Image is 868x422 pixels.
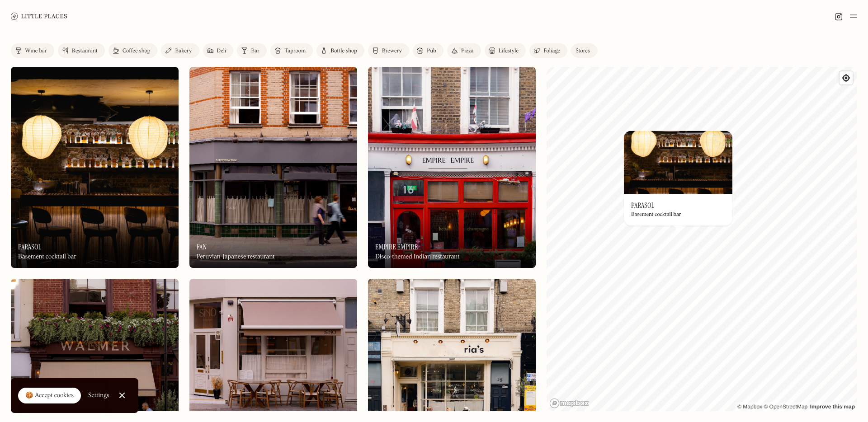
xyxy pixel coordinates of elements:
[175,48,192,54] div: Bakery
[217,48,226,54] div: Deli
[810,403,855,410] a: Improve this map
[737,403,762,410] a: Mapbox
[25,48,47,54] div: Wine bar
[189,67,357,268] img: Fan
[237,43,267,58] a: Bar
[122,395,122,396] div: Close Cookie Popup
[18,388,81,404] a: 🍪 Accept cookies
[447,43,481,58] a: Pizza
[108,43,157,58] a: Coffee shop
[382,48,402,54] div: Brewery
[113,386,131,404] a: Close Cookie Popup
[203,43,234,58] a: Deli
[18,253,76,261] div: Basement cocktail bar
[270,43,313,58] a: Taproom
[88,392,109,399] div: Settings
[571,43,597,58] a: Stores
[18,243,42,251] h3: Parasol
[631,212,681,218] div: Basement cocktail bar
[58,43,105,58] a: Restaurant
[543,48,560,54] div: Foliage
[461,48,474,54] div: Pizza
[368,67,536,268] img: Empire Empire
[123,48,150,54] div: Coffee shop
[11,67,179,268] img: Parasol
[499,48,519,54] div: Lifestyle
[624,131,732,194] img: Parasol
[11,43,54,58] a: Wine bar
[764,403,807,410] a: OpenStreetMap
[375,243,418,251] h3: Empire Empire
[375,253,459,261] div: Disco-themed Indian restaurant
[549,398,589,408] a: Mapbox homepage
[197,253,275,261] div: Peruvian-Japanese restaurant
[161,43,199,58] a: Bakery
[427,48,436,54] div: Pub
[316,43,364,58] a: Bottle shop
[576,48,590,54] div: Stores
[284,48,306,54] div: Taproom
[330,48,357,54] div: Bottle shop
[25,391,74,400] div: 🍪 Accept cookies
[197,243,207,251] h3: Fan
[529,43,567,58] a: Foliage
[368,43,409,58] a: Brewery
[11,67,179,268] a: ParasolParasolParasolBasement cocktail bar
[251,48,259,54] div: Bar
[72,48,98,54] div: Restaurant
[413,43,443,58] a: Pub
[624,131,732,225] a: ParasolParasolParasolBasement cocktail bar
[368,67,536,268] a: Empire EmpireEmpire EmpireEmpire EmpireDisco-themed Indian restaurant
[189,67,357,268] a: FanFanFanPeruvian-Japanese restaurant
[88,385,109,406] a: Settings
[485,43,526,58] a: Lifestyle
[631,201,655,210] h3: Parasol
[547,67,857,411] canvas: Map
[840,71,853,84] button: Find my location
